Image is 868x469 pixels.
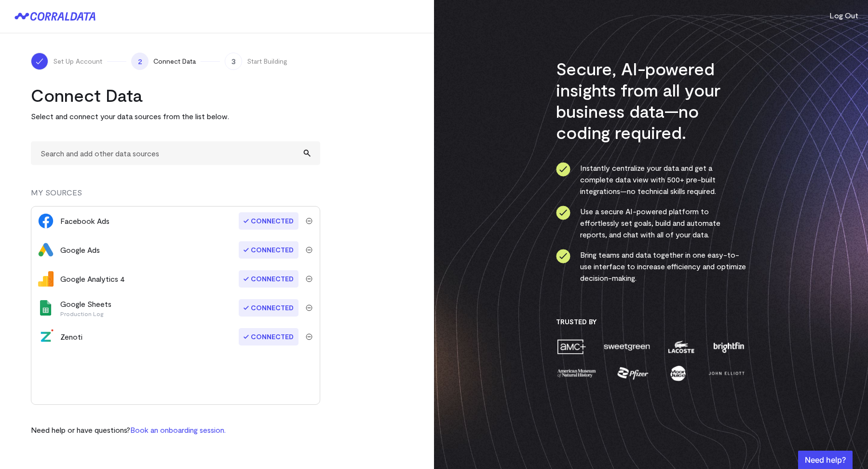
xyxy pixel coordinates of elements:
img: brightfin-a251e171.png [711,338,746,355]
h3: Trusted By [556,317,746,326]
img: google_ads-c8121f33.png [38,242,54,258]
input: Search and add other data sources [31,141,320,165]
img: trash-40e54a27.svg [306,333,312,340]
div: Google Ads [60,244,100,256]
p: Production Log [60,310,111,317]
p: Need help or have questions? [31,424,226,436]
div: Facebook Ads [60,215,109,227]
a: Book an onboarding session. [130,425,226,434]
button: Log Out [829,10,858,21]
div: Google Analytics 4 [60,273,125,285]
span: Connect Data [153,56,196,66]
img: ico-check-circle-4b19435c.svg [556,249,570,263]
span: Connected [239,299,298,317]
img: zenoti-2086f9c1.png [38,329,54,345]
img: amnh-5afada46.png [556,365,597,382]
img: sweetgreen-1d1fb32c.png [603,338,651,355]
img: ico-check-white-5ff98cb1.svg [35,56,44,66]
span: Connected [239,212,298,230]
li: Use a secure AI-powered platform to effortlessly set goals, build and automate reports, and chat ... [556,206,746,240]
span: Connected [239,270,298,288]
span: Connected [239,328,298,345]
span: Start Building [247,56,287,66]
div: Google Sheets [60,298,111,317]
span: Connected [239,241,298,259]
img: trash-40e54a27.svg [306,247,312,253]
img: amc-0b11a8f1.png [556,338,587,355]
li: Instantly centralize your data and get a complete data view with 500+ pre-built integrations—no t... [556,162,746,197]
span: 3 [225,53,242,70]
p: Select and connect your data sources from the list below. [31,110,320,122]
img: john-elliott-25751c40.png [707,365,746,382]
li: Bring teams and data together in one easy-to-use interface to increase efficiency and optimize de... [556,249,746,284]
img: moon-juice-c312e729.png [668,365,688,382]
img: google_analytics_4-4ee20295.svg [38,271,54,287]
h3: Secure, AI-powered insights from all your business data—no coding required. [556,58,746,143]
img: ico-check-circle-4b19435c.svg [556,206,570,220]
span: 2 [131,53,149,70]
img: google_sheets-5a4bad8e.svg [38,300,54,316]
img: facebook_ads-56946ca1.svg [38,213,54,229]
img: ico-check-circle-4b19435c.svg [556,162,570,177]
div: Zenoti [60,331,82,343]
img: trash-40e54a27.svg [306,276,312,282]
img: pfizer-e137f5fc.png [616,365,650,382]
img: trash-40e54a27.svg [306,218,312,224]
div: MY SOURCES [31,187,320,206]
span: Set Up Account [53,56,102,66]
h2: Connect Data [31,84,320,106]
img: trash-40e54a27.svg [306,304,312,311]
img: lacoste-7a6b0538.png [667,338,695,355]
